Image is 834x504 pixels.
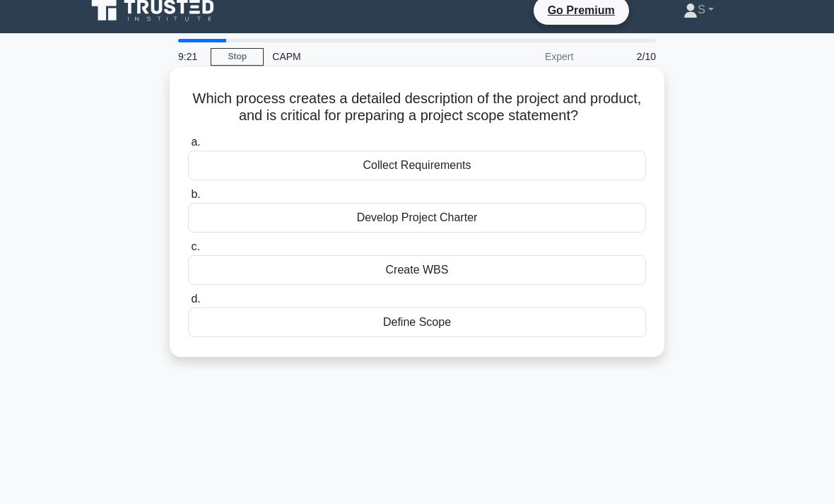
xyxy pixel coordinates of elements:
a: Stop [211,48,264,66]
div: 9:21 [170,42,211,71]
h5: Which process creates a detailed description of the project and product, and is critical for prep... [187,90,647,125]
div: Create WBS [188,255,646,285]
span: c. [191,240,199,252]
div: Collect Requirements [188,151,646,180]
div: Develop Project Charter [188,203,646,233]
div: 2/10 [582,42,664,71]
a: Go Premium [539,1,623,19]
span: a. [191,136,200,148]
div: Define Scope [188,307,646,337]
span: b. [191,188,200,200]
div: Expert [458,42,582,71]
div: CAPM [264,42,458,71]
span: d. [191,293,200,305]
